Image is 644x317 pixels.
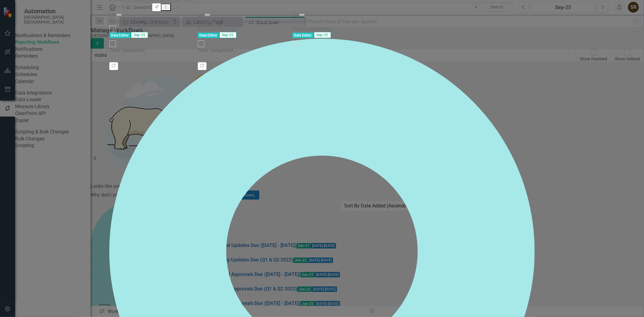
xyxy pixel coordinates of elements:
span: Data Editor [109,33,130,38]
span: Sep-25 [130,32,148,38]
small: StATracker Data Entry [292,26,332,31]
small: 0 of 3 Tasks Completed [109,5,152,9]
span: Sep-25 [219,32,236,38]
span: Sep-25 [313,32,331,38]
img: Not Defined [298,11,306,18]
strong: [GEOGRAPHIC_DATA] Events per Quarter [109,19,198,24]
span: Data Editor [292,33,313,38]
img: Not Defined [115,11,123,18]
small: StATracker Data Entry [198,26,237,31]
img: Not Defined [204,11,211,18]
strong: Visual Arts Studio Hours of Use per Quarter [198,19,292,24]
small: StATracker Data Entry [109,26,149,31]
strong: Arden Theatre Days of Use per Quarter [292,19,377,24]
span: Data Editor [198,33,219,38]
